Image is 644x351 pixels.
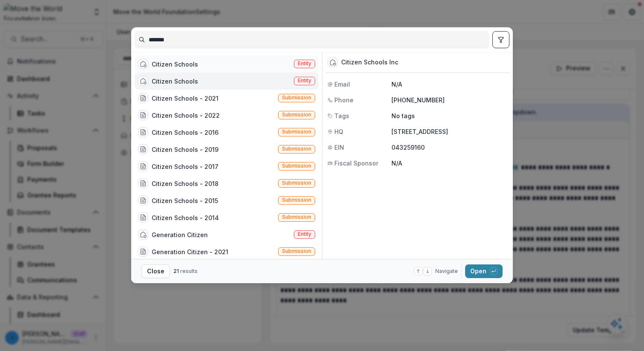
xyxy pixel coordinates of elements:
span: Submission [282,163,311,169]
span: HQ [334,127,343,136]
span: Entity [298,78,311,84]
span: EIN [334,143,344,152]
div: Citizen Schools [152,60,198,69]
span: 21 [173,268,179,274]
p: No tags [391,111,415,120]
div: Citizen Schools [152,77,198,86]
span: Submission [282,112,311,118]
span: Phone [334,96,354,104]
span: Submission [282,129,311,135]
div: Citizen Schools - 2021 [152,94,218,103]
div: Citizen Schools - 2019 [152,145,218,154]
div: Citizen Schools - 2015 [152,196,218,205]
span: Submission [282,95,311,101]
span: Fiscal Sponsor [334,159,378,168]
button: Close [141,264,170,278]
span: Submission [282,197,311,203]
div: Citizen Schools - 2014 [152,213,219,222]
div: Citizen Schools - 2022 [152,111,220,120]
span: Email [334,80,350,89]
div: Citizen Schools - 2018 [152,179,218,188]
div: Generation Citizen [152,230,208,239]
span: results [180,268,198,274]
div: Citizen Schools - 2017 [152,162,218,171]
button: toggle filters [492,31,509,48]
span: Submission [282,146,311,152]
span: Submission [282,214,311,220]
span: Submission [282,180,311,186]
span: Tags [334,111,349,120]
div: Citizen Schools - 2016 [152,128,218,137]
p: [STREET_ADDRESS] [391,127,508,136]
span: Entity [298,231,311,237]
div: Generation Citizen - 2021 [152,247,228,256]
p: N/A [391,159,508,168]
p: 043259160 [391,143,508,152]
p: [PHONE_NUMBER] [391,96,508,104]
div: Citizen Schools Inc [341,59,398,66]
p: N/A [391,80,508,89]
button: Open [465,264,503,278]
span: Navigate [435,267,458,275]
span: Entity [298,61,311,67]
span: Submission [282,248,311,254]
